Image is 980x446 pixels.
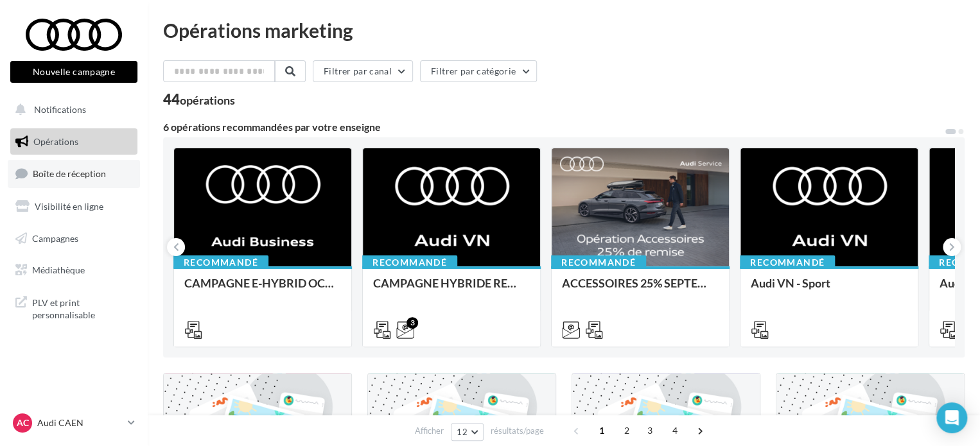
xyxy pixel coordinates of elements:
[407,317,418,329] div: 3
[35,201,103,212] span: Visibilité en ligne
[8,257,140,284] a: Médiathèque
[415,425,444,437] span: Afficher
[10,411,137,435] a: AC Audi CAEN
[936,402,967,433] div: Open Intercom Messenger
[562,277,719,302] div: ACCESSOIRES 25% SEPTEMBRE - AUDI SERVICE
[163,92,235,107] div: 44
[32,294,132,322] span: PLV et print personnalisable
[163,122,944,132] div: 6 opérations recommandées par votre enseigne
[420,60,537,82] button: Filtrer par catégorie
[457,427,468,437] span: 12
[491,425,544,437] span: résultats/page
[740,255,835,270] div: Recommandé
[32,232,78,243] span: Campagnes
[32,264,85,275] span: Médiathèque
[8,96,135,123] button: Notifications
[751,277,907,302] div: Audi VN - Sport
[37,416,123,429] p: Audi CAEN
[591,420,612,441] span: 1
[163,21,965,40] div: Opérations marketing
[8,160,140,187] a: Boîte de réception
[373,277,530,302] div: CAMPAGNE HYBRIDE RECHARGEABLE
[33,168,106,179] span: Boîte de réception
[184,277,341,302] div: CAMPAGNE E-HYBRID OCTOBRE B2B
[617,420,637,441] span: 2
[34,104,86,115] span: Notifications
[551,255,646,270] div: Recommandé
[173,255,268,270] div: Recommandé
[8,193,140,220] a: Visibilité en ligne
[665,420,685,441] span: 4
[10,61,137,83] button: Nouvelle campagne
[451,423,484,441] button: 12
[33,136,78,147] span: Opérations
[313,60,413,82] button: Filtrer par canal
[8,289,140,327] a: PLV et print personnalisable
[180,94,235,106] div: opérations
[8,128,140,155] a: Opérations
[17,416,29,429] span: AC
[362,255,457,270] div: Recommandé
[8,225,140,252] a: Campagnes
[640,420,660,441] span: 3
